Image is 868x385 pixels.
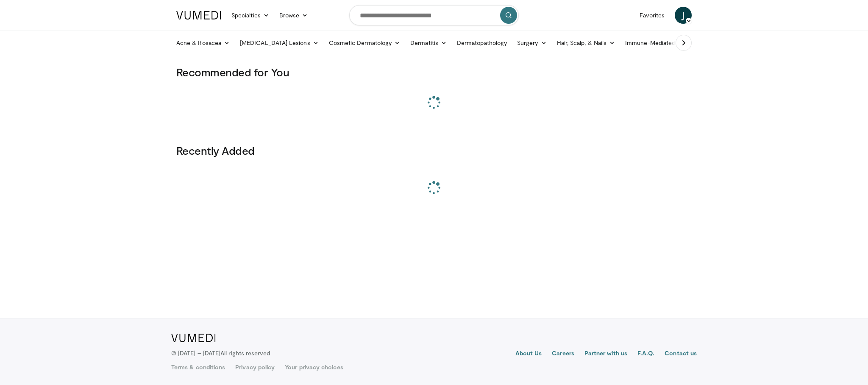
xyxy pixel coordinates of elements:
[552,349,574,359] a: Careers
[634,7,670,24] a: Favorites
[226,7,274,24] a: Specialties
[584,349,627,359] a: Partner with us
[452,34,512,51] a: Dermatopathology
[324,34,405,51] a: Cosmetic Dermatology
[176,65,692,79] h3: Recommended for You
[620,34,689,51] a: Immune-Mediated
[220,349,270,357] span: All rights reserved
[171,349,270,357] p: © [DATE] – [DATE]
[235,34,324,51] a: [MEDICAL_DATA] Lesions
[171,34,235,51] a: Acne & Rosacea
[235,363,275,371] a: Privacy policy
[405,34,452,51] a: Dermatitis
[512,34,552,51] a: Surgery
[171,334,216,342] img: VuMedi Logo
[171,363,225,371] a: Terms & conditions
[349,5,519,25] input: Search topics, interventions
[515,349,542,359] a: About Us
[285,363,343,371] a: Your privacy choices
[637,349,654,359] a: F.A.Q.
[552,34,620,51] a: Hair, Scalp, & Nails
[675,7,692,24] a: J
[176,11,221,20] img: VuMedi Logo
[176,144,692,157] h3: Recently Added
[274,7,313,24] a: Browse
[665,349,697,359] a: Contact us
